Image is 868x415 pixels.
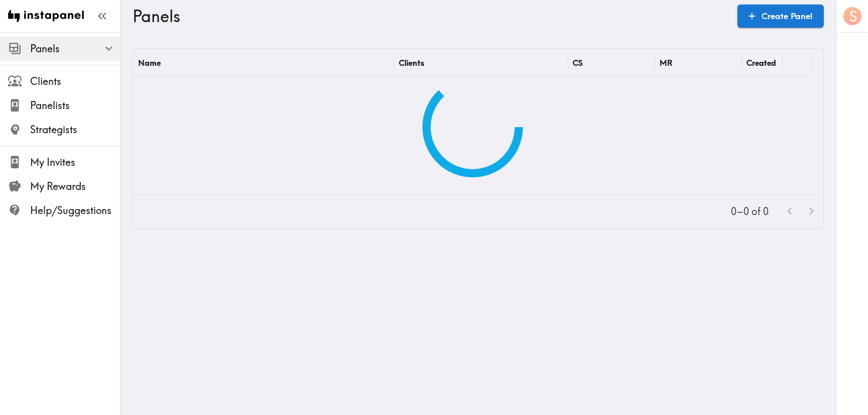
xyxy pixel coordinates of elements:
[842,6,862,26] button: S
[30,74,120,88] span: Clients
[133,7,729,26] h3: Panels
[737,5,824,28] a: Create Panel
[30,123,120,137] span: Strategists
[746,58,776,68] div: Created
[573,58,583,68] div: CS
[30,42,120,56] span: Panels
[30,98,120,113] span: Panelists
[138,58,161,68] div: Name
[30,203,120,218] span: Help/Suggestions
[660,58,673,68] div: MR
[30,155,120,169] span: My Invites
[731,204,769,219] p: 0–0 of 0
[30,179,120,193] span: My Rewards
[849,8,857,25] span: S
[399,58,424,68] div: Clients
